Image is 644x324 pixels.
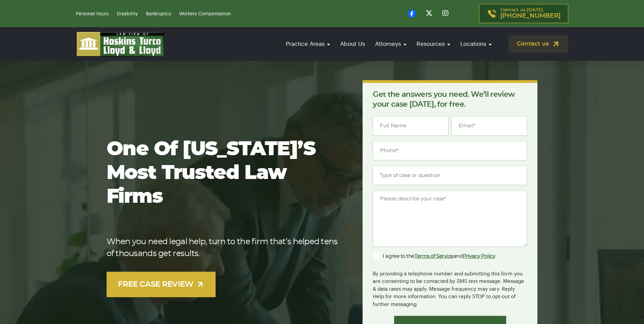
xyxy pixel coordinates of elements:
[373,252,495,260] label: I agree to the and
[457,34,495,54] a: Locations
[373,166,527,185] input: Type of case or question
[76,12,109,16] a: Personal Injury
[337,34,368,54] a: About Us
[117,12,138,16] a: Disability
[373,266,527,309] div: By providing a telephone number and submitting this form you are consenting to be contacted by SM...
[107,138,341,209] h1: One of [US_STATE]’s most trusted law firms
[373,90,527,109] p: Get the answers you need. We’ll review your case [DATE], for free.
[413,34,454,54] a: Resources
[415,254,453,259] a: Terms of Service
[107,236,341,260] p: When you need legal help, turn to the firm that’s helped tens of thousands get results.
[479,4,568,23] a: Contact us [DATE][PHONE_NUMBER]
[500,13,560,19] span: [PHONE_NUMBER]
[500,8,560,19] p: Contact us [DATE]
[107,272,216,297] a: FREE CASE REVIEW
[373,141,527,160] input: Phone*
[373,116,448,136] input: Full Name
[282,34,333,54] a: Practice Areas
[196,280,204,289] img: arrow-up-right-light.svg
[452,116,527,136] input: Email*
[146,12,171,16] a: Bankruptcy
[179,12,231,16] a: Workers Compensation
[463,254,495,259] a: Privacy Policy
[509,35,568,53] a: Contact us
[372,34,410,54] a: Attorneys
[76,31,164,57] img: logo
